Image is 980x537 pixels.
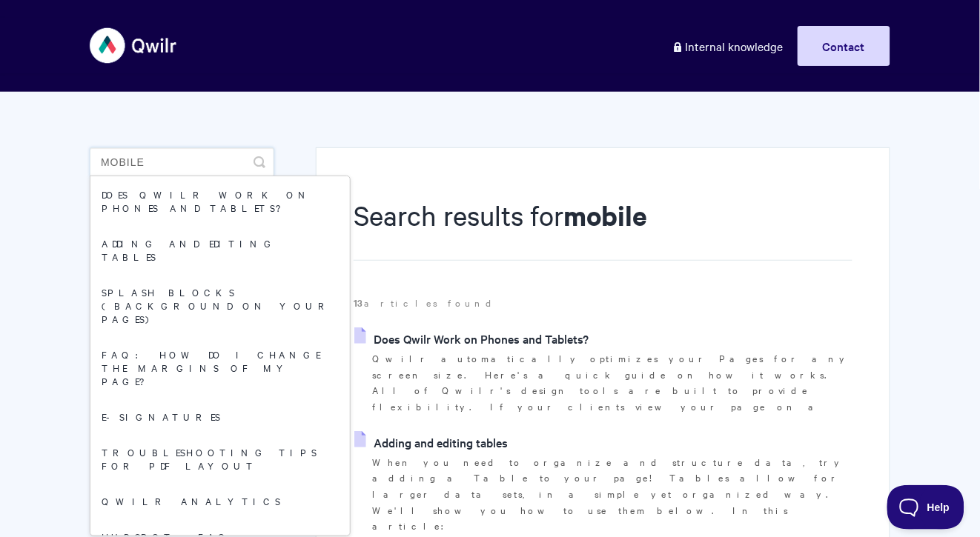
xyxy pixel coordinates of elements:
[798,26,890,66] a: Contact
[90,274,350,336] a: Splash Blocks (Background on your Pages)
[90,483,350,518] a: Qwilr Analytics
[90,398,350,434] a: E-signatures
[90,176,350,225] a: Does Qwilr Work on Phones and Tablets?
[354,295,852,311] p: articles found
[372,350,852,415] p: Qwilr automatically optimizes your Pages for any screen size. Here's a quick guide on how it work...
[563,197,648,233] strong: mobile
[90,225,350,274] a: Adding and editing tables
[354,296,364,310] strong: 13
[660,26,795,66] a: Internal knowledge
[90,18,178,73] img: Qwilr Help Center
[372,454,852,535] p: When you need to organize and structure data, try adding a Table to your page! Tables allow for l...
[90,147,274,177] input: Search
[354,196,852,261] h1: Search results for
[887,485,965,530] iframe: Toggle Customer Support
[354,327,589,350] a: Does Qwilr Work on Phones and Tablets?
[90,434,350,483] a: Troubleshooting tips for PDF layout
[90,336,350,398] a: FAQ: How do I change the margins of my page?
[354,431,508,453] a: Adding and editing tables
